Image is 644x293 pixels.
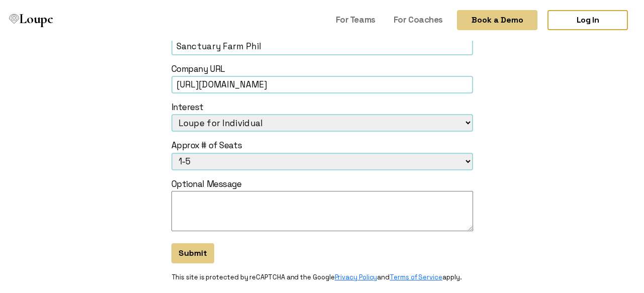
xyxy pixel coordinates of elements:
button: Book a Demo [457,10,537,30]
button: Submit [171,243,214,263]
a: Privacy Policy [335,273,378,281]
div: Interest [171,102,473,113]
div: Approx # of Seats [171,140,473,151]
a: For Coaches [390,10,447,29]
div: Company URL [171,63,473,74]
div: Optional Message [171,178,473,189]
input: i.e. www.companyname.com [171,76,473,93]
a: Terms of Service [390,273,442,281]
img: Loupe Logo [9,14,19,24]
a: For Teams [332,10,380,29]
a: Loupe [6,10,56,31]
div: This site is protected by reCAPTCHA and the Google and apply. [171,273,473,282]
a: Log In [547,10,628,30]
